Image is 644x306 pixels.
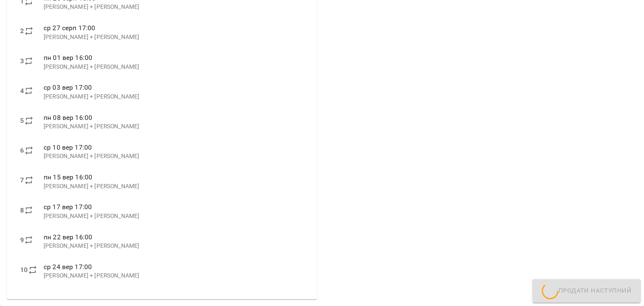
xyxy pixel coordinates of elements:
[20,56,24,66] label: 3
[44,63,304,71] p: [PERSON_NAME] + [PERSON_NAME]
[20,26,24,36] label: 2
[20,235,24,245] label: 9
[20,145,24,156] label: 6
[44,114,92,122] span: пн 08 вер 16:00
[20,265,28,275] label: 10
[20,175,24,185] label: 7
[44,122,304,131] p: [PERSON_NAME] + [PERSON_NAME]
[44,93,304,101] p: [PERSON_NAME] + [PERSON_NAME]
[44,54,92,62] span: пн 01 вер 16:00
[44,173,92,181] span: пн 15 вер 16:00
[44,233,92,241] span: пн 22 вер 16:00
[44,152,304,161] p: [PERSON_NAME] + [PERSON_NAME]
[44,182,304,191] p: [PERSON_NAME] + [PERSON_NAME]
[20,205,24,215] label: 8
[44,83,92,91] span: ср 03 вер 17:00
[44,203,92,211] span: ср 17 вер 17:00
[44,263,92,271] span: ср 24 вер 17:00
[44,33,304,41] p: [PERSON_NAME] + [PERSON_NAME]
[20,116,24,126] label: 5
[20,86,24,96] label: 4
[44,212,304,220] p: [PERSON_NAME] + [PERSON_NAME]
[44,242,304,250] p: [PERSON_NAME] + [PERSON_NAME]
[44,24,95,32] span: ср 27 серп 17:00
[44,3,304,11] p: [PERSON_NAME] + [PERSON_NAME]
[44,143,92,151] span: ср 10 вер 17:00
[44,272,304,280] p: [PERSON_NAME] + [PERSON_NAME]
